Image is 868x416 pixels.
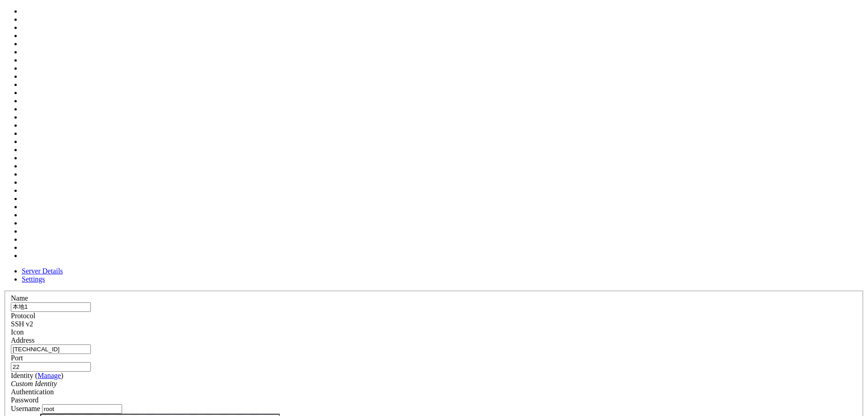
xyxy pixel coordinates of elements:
a: Settings [22,275,45,283]
label: Username [11,405,40,412]
label: Icon [11,328,24,336]
label: Address [11,336,34,344]
div: Custom Identity [11,380,857,388]
div: SSH v2 [11,320,857,328]
div: Password [11,396,857,404]
input: Port Number [11,362,91,372]
label: Port [11,354,23,362]
x-row: Connection timed out [4,4,750,11]
label: Protocol [11,312,35,320]
input: Server Name [11,302,91,312]
label: Name [11,294,28,302]
i: Custom Identity [11,380,57,387]
span: Password [11,396,38,404]
label: Identity [11,372,63,379]
span: SSH v2 [11,320,33,328]
input: Host Name or IP [11,344,91,354]
a: Server Details [22,267,63,275]
div: (0, 1) [4,11,7,19]
label: Authentication [11,388,54,396]
input: Login Username [42,404,122,414]
span: ( ) [35,372,63,379]
a: Manage [38,372,61,379]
